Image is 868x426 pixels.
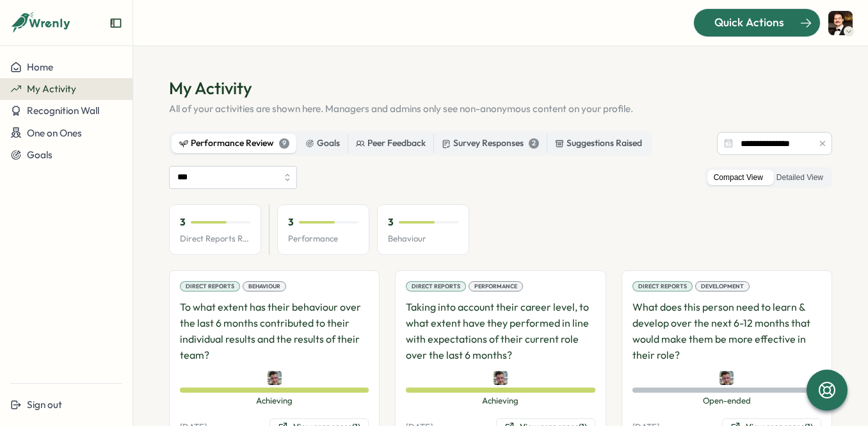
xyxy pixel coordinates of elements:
div: Peer Feedback [356,136,426,151]
button: Expand sidebar [109,17,122,29]
span: Recognition Wall [27,104,99,117]
p: What does this person need to learn & develop over the next 6-12 months that would make them be m... [632,299,821,363]
div: 9 [279,138,289,149]
p: Taking into account their career level, to what extent have they performed in line with expectati... [406,299,595,363]
label: Compact View [707,170,769,186]
span: Sign out [27,398,62,411]
span: Home [27,61,53,73]
p: Direct Reports Review Avg [180,233,250,245]
img: Chris Forlano [268,371,282,385]
span: Goals [27,149,52,161]
div: Performance Review [179,136,289,151]
div: Development [695,281,750,291]
div: Performance [469,281,523,291]
span: My Activity [27,83,76,95]
span: Open-ended [632,395,821,407]
button: Quick Actions [693,8,821,37]
p: Performance [288,233,358,245]
span: Achieving [406,395,595,407]
div: Direct Reports [632,281,693,291]
p: To what extent has their behaviour over the last 6 months contributed to their individual results... [180,299,369,363]
p: Behaviour [388,233,458,245]
span: Quick Actions [714,14,784,31]
div: Goals [305,136,340,151]
img: Chris Forlano [494,371,508,385]
h1: My Activity [169,77,832,99]
div: Suggestions Raised [555,136,642,151]
div: 2 [529,138,539,149]
p: 3 [388,215,394,229]
div: Direct Reports [406,281,466,291]
span: Achieving [180,395,369,407]
div: Behaviour [243,281,286,291]
span: One on Ones [27,127,82,139]
label: Detailed View [770,170,830,186]
div: Direct Reports [180,281,240,291]
img: Chris Forlano [719,371,734,385]
img: Carlton Huber [828,11,853,35]
p: All of your activities are shown here. Managers and admins only see non-anonymous content on your... [169,102,832,116]
p: 3 [288,215,294,229]
p: 3 [180,215,186,229]
div: Survey Responses [442,136,539,151]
